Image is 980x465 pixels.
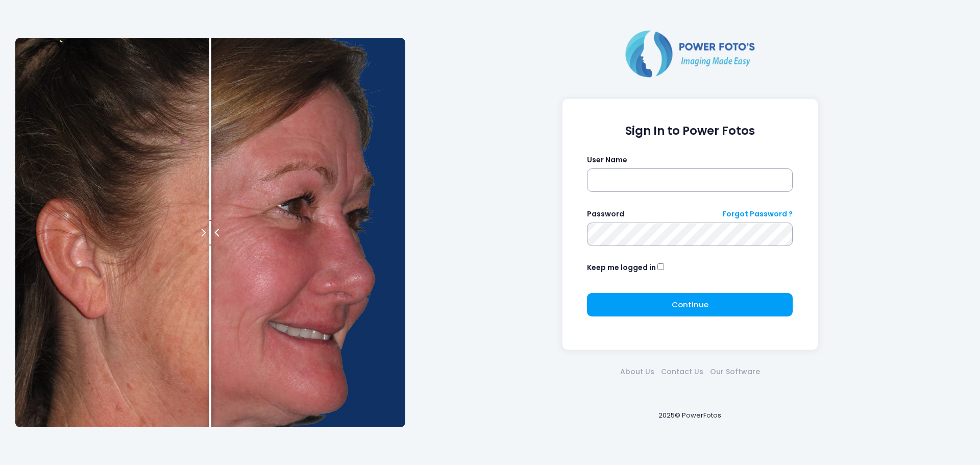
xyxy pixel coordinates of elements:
a: Contact Us [657,366,706,377]
a: About Us [617,366,657,377]
label: Keep me logged in [587,262,656,273]
img: Logo [621,28,759,79]
span: Continue [672,299,708,310]
h1: Sign In to Power Fotos [587,124,793,138]
a: Forgot Password ? [722,209,793,219]
div: 2025© PowerFotos [415,394,965,437]
button: Continue [587,293,793,316]
label: Password [587,209,624,219]
a: Our Software [706,366,763,377]
label: User Name [587,155,627,165]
